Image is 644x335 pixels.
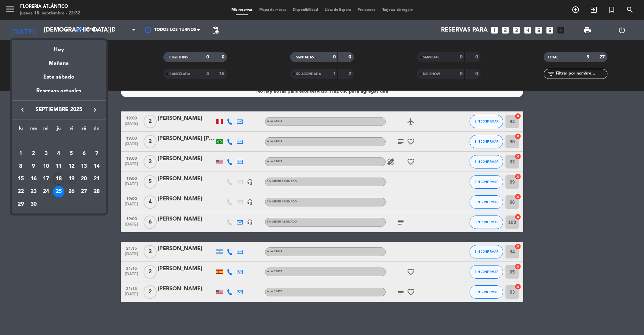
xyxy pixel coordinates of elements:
div: Este sábado [12,68,106,87]
th: viernes [65,125,78,135]
div: 5 [66,148,77,159]
div: Hoy [12,40,106,54]
td: 10 de septiembre de 2025 [40,160,52,173]
div: 13 [78,161,90,172]
div: 25 [53,186,64,197]
div: 4 [53,148,64,159]
td: 17 de septiembre de 2025 [40,173,52,185]
td: 14 de septiembre de 2025 [90,160,103,173]
th: lunes [14,125,27,135]
td: 26 de septiembre de 2025 [65,185,78,198]
td: 24 de septiembre de 2025 [40,185,52,198]
div: Mañana [12,54,106,68]
td: 25 de septiembre de 2025 [52,185,65,198]
td: 2 de septiembre de 2025 [27,147,40,160]
th: martes [27,125,40,135]
th: domingo [90,125,103,135]
td: 29 de septiembre de 2025 [14,198,27,211]
span: septiembre 2025 [29,105,89,114]
div: 28 [91,186,102,197]
td: 5 de septiembre de 2025 [65,147,78,160]
td: 12 de septiembre de 2025 [65,160,78,173]
div: 9 [28,161,39,172]
div: 24 [40,186,52,197]
div: 7 [91,148,102,159]
td: 21 de septiembre de 2025 [90,173,103,185]
button: keyboard_arrow_right [89,105,101,114]
div: 6 [78,148,90,159]
td: 20 de septiembre de 2025 [78,173,91,185]
div: 26 [66,186,77,197]
div: 22 [15,186,26,197]
td: 16 de septiembre de 2025 [27,173,40,185]
div: 17 [40,173,52,185]
div: 8 [15,161,26,172]
div: 27 [78,186,90,197]
td: 6 de septiembre de 2025 [78,147,91,160]
div: 23 [28,186,39,197]
div: 2 [28,148,39,159]
i: keyboard_arrow_right [91,106,99,114]
div: 19 [66,173,77,185]
div: 1 [15,148,26,159]
td: 13 de septiembre de 2025 [78,160,91,173]
td: 27 de septiembre de 2025 [78,185,91,198]
div: 29 [15,199,26,210]
td: 28 de septiembre de 2025 [90,185,103,198]
td: 8 de septiembre de 2025 [14,160,27,173]
td: 7 de septiembre de 2025 [90,147,103,160]
td: 9 de septiembre de 2025 [27,160,40,173]
div: 20 [78,173,90,185]
td: SEP. [14,135,103,147]
td: 15 de septiembre de 2025 [14,173,27,185]
div: 14 [91,161,102,172]
td: 3 de septiembre de 2025 [40,147,52,160]
div: 11 [53,161,64,172]
div: 18 [53,173,64,185]
i: keyboard_arrow_left [18,106,26,114]
button: keyboard_arrow_left [16,105,29,114]
div: 21 [91,173,102,185]
div: 15 [15,173,26,185]
td: 11 de septiembre de 2025 [52,160,65,173]
th: jueves [52,125,65,135]
div: 30 [28,199,39,210]
div: 10 [40,161,52,172]
div: 3 [40,148,52,159]
th: sábado [78,125,91,135]
td: 22 de septiembre de 2025 [14,185,27,198]
div: 12 [66,161,77,172]
td: 30 de septiembre de 2025 [27,198,40,211]
td: 1 de septiembre de 2025 [14,147,27,160]
td: 23 de septiembre de 2025 [27,185,40,198]
td: 4 de septiembre de 2025 [52,147,65,160]
th: miércoles [40,125,52,135]
td: 18 de septiembre de 2025 [52,173,65,185]
td: 19 de septiembre de 2025 [65,173,78,185]
div: 16 [28,173,39,185]
div: Reservas actuales [12,87,106,100]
